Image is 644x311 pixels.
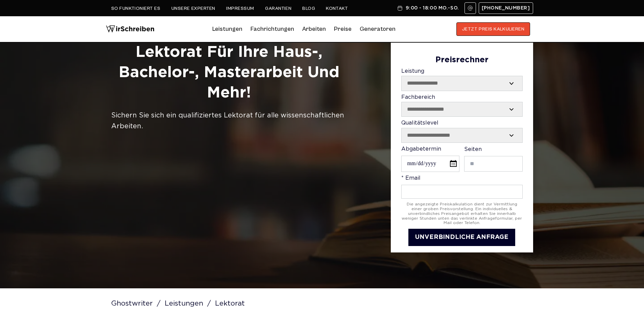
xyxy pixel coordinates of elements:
label: Qualitätslevel [401,120,523,143]
a: Ghostwriter [111,301,163,307]
label: Leistung [401,68,523,91]
img: Schedule [397,5,403,11]
div: Sichern Sie sich ein qualifiziertes Lektorat für alle wissenschaftlichen Arbeiten. [111,110,347,132]
select: Fachbereich [402,102,522,116]
a: Leistungen [212,24,242,35]
a: Generatoren [360,24,396,35]
a: Impressum [226,6,254,11]
img: Email [468,5,473,11]
a: Preise [334,25,352,32]
div: Preisrechner [401,55,523,65]
a: So funktioniert es [111,6,161,11]
div: Die angezeigte Preiskalkulation dient zur Vermittlung einer groben Preisvorstellung. Ein individu... [401,202,523,225]
a: Leistungen [165,301,213,307]
span: UNVERBINDLICHE ANFRAGE [415,235,508,240]
span: Seiten [464,147,482,152]
a: Fachrichtungen [251,24,294,35]
select: Leistung [402,76,522,90]
input: * Email [401,185,523,199]
a: Arbeiten [302,24,326,35]
button: JETZT PREIS KALKULIEREN [456,22,530,36]
label: * Email [401,175,523,199]
a: Unsere Experten [171,6,215,11]
form: Contact form [401,55,523,246]
a: Garantien [265,6,291,11]
a: [PHONE_NUMBER] [479,2,533,14]
span: [PHONE_NUMBER] [482,5,530,11]
button: UNVERBINDLICHE ANFRAGE [408,229,515,246]
img: logo wirschreiben [106,22,154,36]
h1: Lektorat für Ihre Haus-, Bachelor-, Masterarbeit und mehr! [111,42,347,103]
label: Fachbereich [401,94,523,117]
label: Abgabetermin [401,146,459,172]
a: Kontakt [326,6,348,11]
a: Blog [302,6,315,11]
input: Abgabetermin [401,156,459,172]
span: 9:00 - 18:00 Mo.-So. [406,5,459,11]
span: Lektorat [215,301,247,307]
select: Qualitätslevel [402,128,522,142]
